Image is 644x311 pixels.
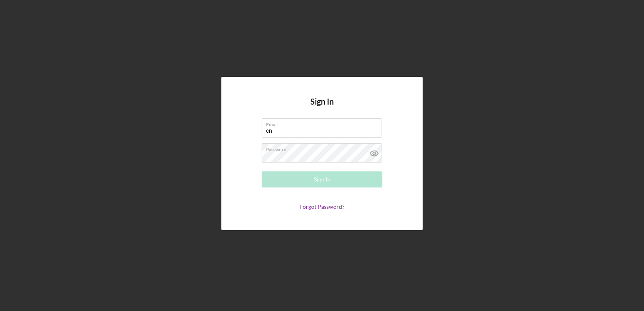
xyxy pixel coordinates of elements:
[262,171,382,187] button: Sign In
[299,203,345,210] a: Forgot Password?
[266,119,382,128] label: Email
[266,144,382,152] label: Password
[310,97,334,118] h4: Sign In
[314,171,330,187] div: Sign In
